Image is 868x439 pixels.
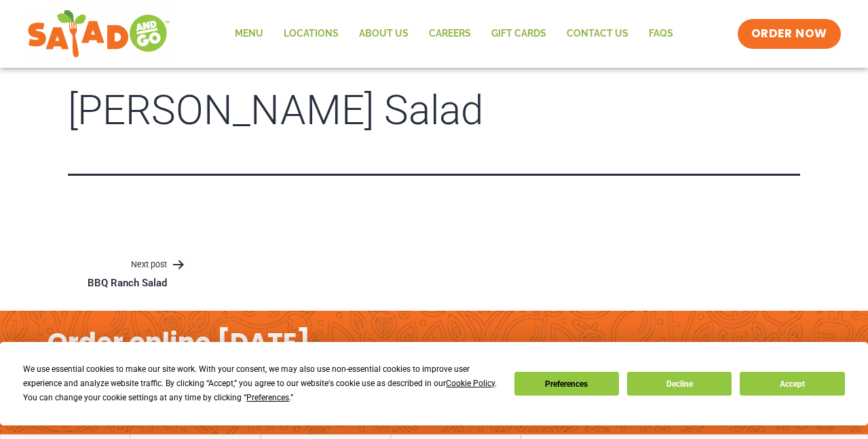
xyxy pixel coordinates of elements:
a: About Us [349,18,419,50]
img: new-SAG-logo-768×292 [27,7,170,61]
nav: Posts [68,257,800,290]
a: Locations [273,18,349,50]
span: ORDER NOW [751,26,827,42]
h1: [PERSON_NAME] Salad [68,88,800,133]
h2: Order online [DATE] [48,326,310,359]
a: ORDER NOW [738,19,841,49]
p: Next post [68,257,187,273]
span: Cookie Policy [446,379,495,388]
p: BBQ Ranch Salad [88,277,167,290]
a: Menu [225,18,273,50]
div: We use essential cookies to make our site work. With your consent, we may also use non-essential ... [23,362,497,405]
nav: Menu [225,18,683,50]
a: FAQs [639,18,683,50]
a: GIFT CARDS [481,18,556,50]
a: Careers [419,18,481,50]
button: Accept [740,372,844,396]
button: Preferences [514,372,619,396]
a: Next postBBQ Ranch Salad [68,257,187,290]
a: Contact Us [556,18,639,50]
button: Decline [627,372,732,396]
span: Preferences [246,393,289,402]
